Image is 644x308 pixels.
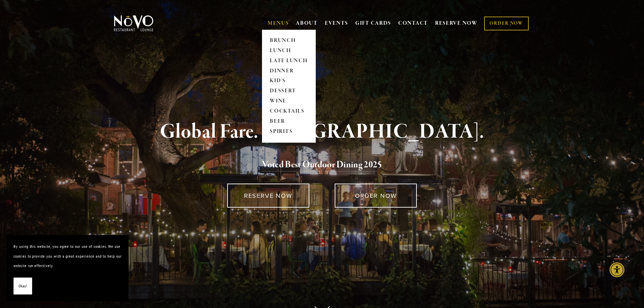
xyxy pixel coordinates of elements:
section: Cookie banner [7,235,128,301]
a: GIFT CARDS [355,17,391,30]
a: SPIRITS [268,127,310,137]
a: RESERVE NOW [227,184,309,208]
a: DESSERT [268,86,310,96]
a: WINE [268,96,310,106]
a: Voted Best Outdoor Dining 202 [262,159,377,172]
img: Novo Restaurant &amp; Lounge [113,15,155,32]
a: MENUS [268,20,289,27]
p: By using this website, you agree to our use of cookies. We use cookies to provide you with a grea... [14,242,122,271]
a: LATE LUNCH [268,56,310,66]
strong: Global Fare. [GEOGRAPHIC_DATA]. [160,119,484,145]
a: BRUNCH [268,35,310,46]
a: ORDER NOW [335,184,417,208]
div: Accessibility Menu [610,262,624,277]
a: RESERVE NOW [435,17,478,30]
span: Okay! [19,281,27,291]
a: KID'S [268,76,310,86]
a: EVENTS [325,20,348,27]
a: DINNER [268,66,310,76]
h2: 5 [125,158,519,172]
a: CONTACT [398,17,428,30]
a: COCKTAILS [268,106,310,117]
a: ABOUT [296,20,318,27]
a: ORDER NOW [484,17,528,30]
a: BEER [268,117,310,127]
button: Okay! [14,278,32,295]
a: LUNCH [268,46,310,56]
